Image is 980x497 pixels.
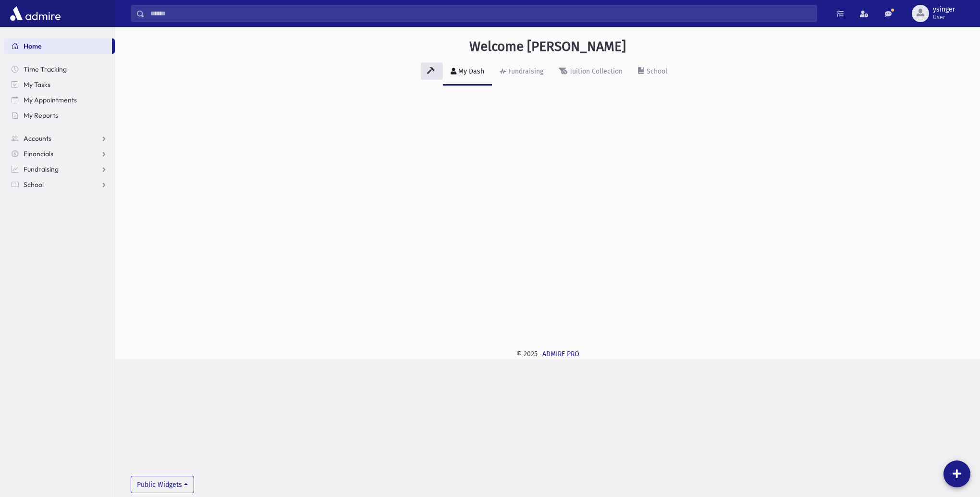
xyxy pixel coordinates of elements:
a: My Tasks [4,77,115,92]
span: User [933,13,955,21]
div: My Dash [456,67,484,75]
a: My Dash [443,59,492,86]
input: Search [145,5,817,22]
span: Home [24,42,42,50]
div: Fundraising [506,67,543,75]
a: Tuition Collection [551,59,630,86]
a: Fundraising [4,162,115,177]
a: Home [4,38,112,54]
span: My Tasks [24,80,50,89]
span: Financials [24,149,53,158]
a: My Appointments [4,92,115,108]
a: Accounts [4,131,115,146]
a: Time Tracking [4,62,115,77]
a: ADMIRE PRO [542,350,579,358]
span: My Reports [24,111,58,120]
span: Accounts [24,134,51,143]
span: ysinger [933,6,955,13]
span: School [24,180,44,189]
div: School [645,67,667,75]
a: Fundraising [492,59,551,86]
a: My Reports [4,108,115,123]
h3: Welcome [PERSON_NAME] [469,38,626,55]
span: Fundraising [24,165,59,174]
a: School [630,59,675,86]
span: Time Tracking [24,65,67,74]
span: My Appointments [24,96,77,104]
button: Public Widgets [131,476,194,493]
div: Tuition Collection [567,67,623,75]
div: © 2025 - [131,349,965,359]
a: School [4,177,115,192]
img: AdmirePro [8,4,63,23]
a: Financials [4,146,115,162]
